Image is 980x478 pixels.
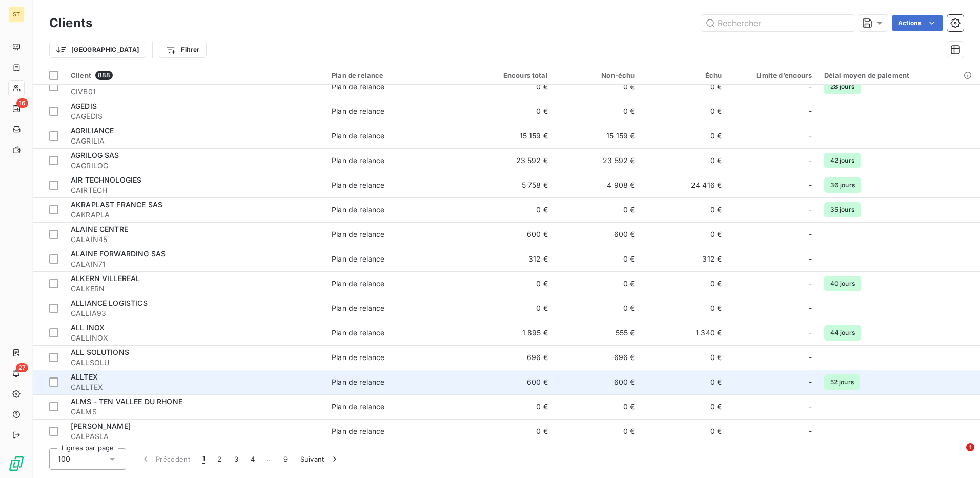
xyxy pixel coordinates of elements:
[71,422,131,430] span: [PERSON_NAME]
[16,363,28,372] span: 27
[554,124,641,148] td: 15 159 €
[554,197,641,222] td: 0 €
[332,205,384,215] div: Plan de relance
[71,407,319,417] span: CALMS
[467,271,554,296] td: 0 €
[560,71,635,79] div: Non-échu
[809,229,812,240] span: -
[332,254,384,264] div: Plan de relance
[554,173,641,197] td: 4 908 €
[809,106,812,116] span: -
[809,254,812,264] span: -
[332,352,384,363] div: Plan de relance
[809,402,812,412] span: -
[71,431,319,442] span: CALPASLA
[641,321,728,345] td: 1 340 €
[809,377,812,387] span: -
[647,71,722,79] div: Échu
[809,205,812,215] span: -
[467,321,554,345] td: 1 895 €
[554,345,641,370] td: 696 €
[95,71,113,80] span: 888
[945,443,970,468] iframe: Intercom live chat
[554,247,641,271] td: 0 €
[554,222,641,247] td: 600 €
[641,74,728,99] td: 0 €
[809,180,812,190] span: -
[277,448,294,470] button: 9
[809,303,812,313] span: -
[824,202,861,217] span: 35 jours
[824,153,861,168] span: 42 jours
[641,197,728,222] td: 0 €
[332,155,384,166] div: Plan de relance
[809,352,812,363] span: -
[71,225,128,233] span: ALAINE CENTRE
[71,274,140,283] span: ALKERN VILLEREAL
[467,148,554,173] td: 23 592 €
[71,397,182,406] span: ALMS - TEN VALLEE DU RHONE
[467,124,554,148] td: 15 159 €
[473,71,548,79] div: Encours total
[332,106,384,116] div: Plan de relance
[641,222,728,247] td: 0 €
[332,328,384,338] div: Plan de relance
[71,333,319,343] span: CALLINOX
[641,271,728,296] td: 0 €
[332,377,384,387] div: Plan de relance
[71,323,105,332] span: ALL INOX
[809,131,812,141] span: -
[71,382,319,392] span: CALLTEX
[71,357,319,368] span: CALLSOLU
[332,71,461,79] div: Plan de relance
[641,419,728,444] td: 0 €
[824,177,861,193] span: 36 jours
[71,175,141,184] span: AIR TECHNOLOGIES
[332,426,384,436] div: Plan de relance
[554,419,641,444] td: 0 €
[641,173,728,197] td: 24 416 €
[8,455,25,472] img: Logo LeanPay
[71,151,119,160] span: AGRILOG SAS
[554,99,641,124] td: 0 €
[809,426,812,436] span: -
[641,394,728,419] td: 0 €
[467,345,554,370] td: 696 €
[294,448,346,470] button: Suivant
[809,328,812,338] span: -
[641,124,728,148] td: 0 €
[71,87,319,97] span: CIVB01
[467,173,554,197] td: 5 758 €
[71,372,98,381] span: ALLTEX
[71,284,319,294] span: CALKERN
[71,200,162,209] span: AKRAPLAST FRANCE SAS
[467,222,554,247] td: 600 €
[71,71,91,79] span: Client
[467,197,554,222] td: 0 €
[641,247,728,271] td: 312 €
[71,249,166,258] span: ALAINE FORWARDING SAS
[49,42,146,58] button: [GEOGRAPHIC_DATA]
[809,278,812,289] span: -
[332,278,384,289] div: Plan de relance
[467,419,554,444] td: 0 €
[71,185,319,195] span: CAIRTECH
[641,345,728,370] td: 0 €
[332,402,384,412] div: Plan de relance
[966,443,974,451] span: 1
[332,229,384,240] div: Plan de relance
[196,448,211,470] button: 1
[734,71,812,79] div: Limite d’encours
[467,74,554,99] td: 0 €
[809,82,812,92] span: -
[824,276,861,291] span: 40 jours
[58,454,70,464] span: 100
[16,98,28,108] span: 16
[467,247,554,271] td: 312 €
[71,308,319,318] span: CALLIA93
[8,6,25,23] div: ST
[71,348,129,356] span: ALL SOLUTIONS
[71,136,319,146] span: CAGRILIA
[71,298,148,307] span: ALLIANCE LOGISTICS
[71,102,97,110] span: AGEDIS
